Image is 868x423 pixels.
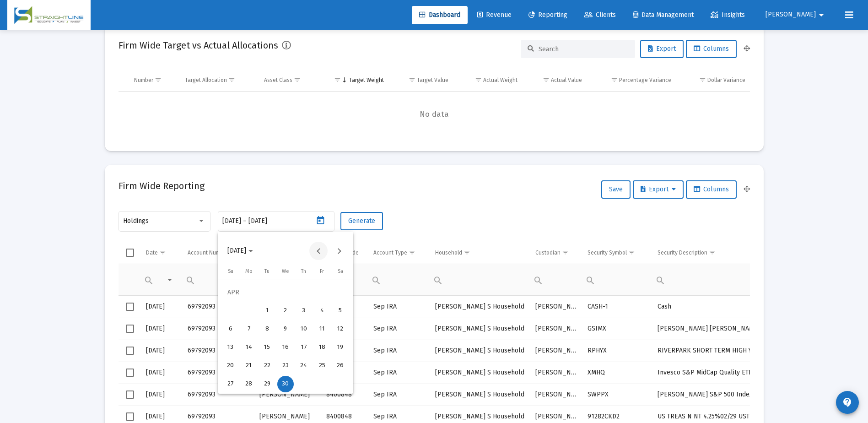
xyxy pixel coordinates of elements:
[314,321,330,337] div: 11
[277,376,294,392] div: 30
[331,338,350,357] button: 2025-04-19
[295,357,313,375] button: 2025-04-24
[296,321,312,337] div: 10
[277,358,294,374] div: 23
[240,375,258,393] button: 2025-04-28
[259,339,275,356] div: 15
[282,268,289,274] span: We
[240,320,258,338] button: 2025-04-07
[258,320,276,338] button: 2025-04-08
[276,375,295,393] button: 2025-04-30
[259,321,275,337] div: 8
[221,320,240,338] button: 2025-04-06
[258,302,276,320] button: 2025-04-01
[277,321,294,337] div: 9
[241,376,257,392] div: 28
[277,339,294,356] div: 16
[313,357,331,375] button: 2025-04-25
[240,357,258,375] button: 2025-04-21
[222,376,239,392] div: 27
[338,268,343,274] span: Sa
[295,302,313,320] button: 2025-04-03
[331,320,350,338] button: 2025-04-12
[222,358,239,374] div: 20
[309,242,328,260] button: Previous month
[221,375,240,393] button: 2025-04-27
[296,303,312,319] div: 3
[276,302,295,320] button: 2025-04-02
[259,303,275,319] div: 1
[313,302,331,320] button: 2025-04-04
[220,242,260,260] button: Choose month and year
[258,338,276,357] button: 2025-04-15
[222,321,239,337] div: 6
[264,268,270,274] span: Tu
[276,320,295,338] button: 2025-04-09
[245,268,253,274] span: Mo
[313,320,331,338] button: 2025-04-11
[332,339,349,356] div: 19
[240,338,258,357] button: 2025-04-14
[227,247,246,255] span: [DATE]
[276,357,295,375] button: 2025-04-23
[314,358,330,374] div: 25
[320,268,324,274] span: Fr
[332,321,349,337] div: 12
[222,339,239,356] div: 13
[258,357,276,375] button: 2025-04-22
[330,242,348,260] button: Next month
[228,268,233,274] span: Su
[259,376,275,392] div: 29
[276,338,295,357] button: 2025-04-16
[296,358,312,374] div: 24
[258,375,276,393] button: 2025-04-29
[241,321,257,337] div: 7
[295,338,313,357] button: 2025-04-17
[301,268,306,274] span: Th
[331,302,350,320] button: 2025-04-05
[259,358,275,374] div: 22
[314,339,330,356] div: 18
[314,303,330,319] div: 4
[241,339,257,356] div: 14
[221,357,240,375] button: 2025-04-20
[221,283,350,302] td: APR
[277,303,294,319] div: 2
[331,357,350,375] button: 2025-04-26
[241,358,257,374] div: 21
[296,339,312,356] div: 17
[332,358,349,374] div: 26
[221,338,240,357] button: 2025-04-13
[313,338,331,357] button: 2025-04-18
[295,320,313,338] button: 2025-04-10
[332,303,349,319] div: 5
